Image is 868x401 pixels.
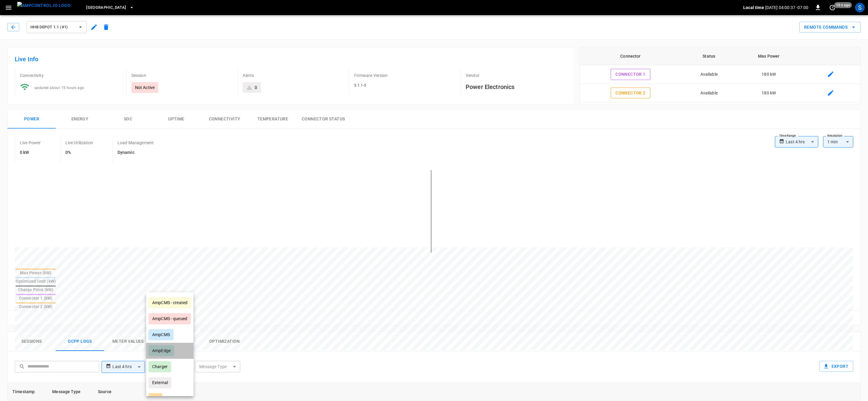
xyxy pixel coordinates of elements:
[149,297,191,308] div: AmpCMS - created
[149,361,171,372] div: Charger
[149,313,191,324] div: AmpCMS - queued
[149,377,171,388] div: External
[149,329,174,340] div: AmpCMS
[149,345,174,356] div: AmpEdge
